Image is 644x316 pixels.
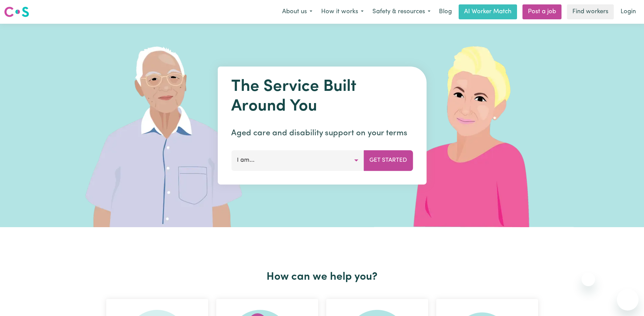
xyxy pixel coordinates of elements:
a: Blog [435,4,456,19]
button: Get Started [364,150,413,171]
img: Careseekers logo [4,6,29,18]
iframe: Button to launch messaging window [617,289,639,311]
a: Login [617,4,640,19]
p: Aged care and disability support on your terms [231,127,413,139]
a: Find workers [567,4,614,19]
a: Careseekers logo [4,4,29,20]
a: Post a job [522,4,562,19]
button: About us [278,5,317,19]
h2: How can we help you? [102,271,542,283]
iframe: Close message [582,273,595,286]
button: How it works [317,5,368,19]
a: AI Worker Match [459,4,517,19]
button: Safety & resources [368,5,435,19]
h1: The Service Built Around You [231,77,413,116]
button: I am... [231,150,364,171]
